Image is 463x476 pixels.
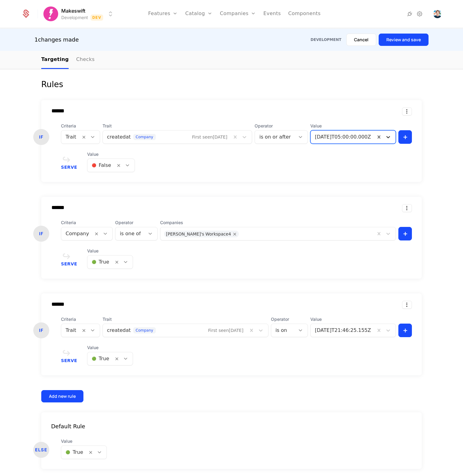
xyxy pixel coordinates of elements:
button: Select action [402,301,412,309]
span: Makeswift [61,7,85,14]
span: Value [61,438,107,444]
div: Development [61,14,88,21]
button: Select action [402,204,412,212]
button: Open user button [433,10,442,18]
span: Operator [271,316,308,322]
div: IF [33,226,49,242]
span: Serve [61,358,77,363]
span: Criteria [61,123,100,129]
button: Add new rule [41,390,83,402]
button: + [398,324,412,337]
div: Development [311,37,341,42]
div: IF [33,129,49,145]
button: + [398,227,412,240]
span: Value [87,345,133,351]
span: Operator [255,123,308,129]
button: Select environment [45,7,114,21]
a: Targeting [41,51,69,69]
span: Criteria [61,316,100,322]
div: IF [33,322,49,338]
span: Value [310,316,396,322]
button: Cancel [346,34,376,46]
span: Value [87,151,135,157]
div: Add new rule [49,393,76,399]
img: Josh Wootonn [433,10,442,18]
span: Value [310,123,396,129]
span: Serve [61,165,77,169]
button: Select action [402,107,412,115]
img: Makeswift [43,6,58,21]
span: Operator [115,220,158,226]
a: Settings [416,10,423,18]
span: Trait [103,316,268,322]
a: Checks [76,51,95,69]
ul: Choose Sub Page [41,51,95,69]
nav: Main [41,51,422,69]
div: Remove josh's Workspace4 [231,231,239,237]
button: + [398,130,412,144]
span: Trait [103,123,252,129]
a: Integrations [406,10,413,18]
span: Value [87,248,133,254]
div: [PERSON_NAME]'s Workspace4 [166,231,231,237]
span: Criteria [61,220,113,226]
div: Default Rule [41,422,422,431]
div: Rules [41,78,422,91]
div: ELSE [33,442,49,458]
div: 1 changes made [34,35,79,44]
span: Companies [160,220,396,226]
span: Serve [61,262,77,266]
button: Review and save [379,34,429,46]
span: Dev [91,14,103,21]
